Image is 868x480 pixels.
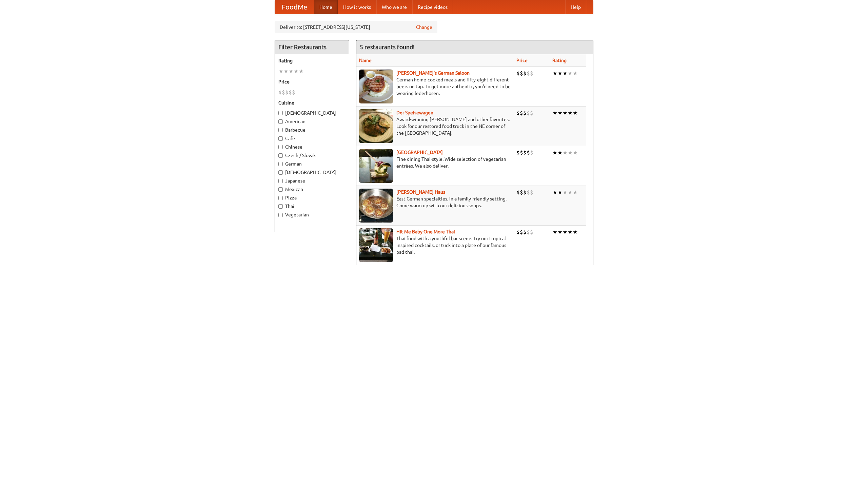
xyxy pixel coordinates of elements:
li: ★ [563,149,568,156]
li: ★ [278,68,283,75]
p: Award-winning [PERSON_NAME] and other favorites. Look for our restored food truck in the NE corne... [359,116,511,136]
input: Chinese [278,145,283,149]
a: Rating [552,58,567,63]
input: Czech / Slovak [278,153,283,158]
input: German [278,162,283,166]
label: Mexican [278,186,346,193]
li: $ [282,89,285,96]
li: $ [520,228,523,236]
input: Cafe [278,136,283,141]
input: Mexican [278,187,283,192]
li: $ [516,149,520,156]
img: speisewagen.jpg [359,109,393,143]
li: ★ [573,189,578,196]
li: ★ [573,149,578,156]
p: Fine dining Thai-style. Wide selection of vegetarian entrées. We also deliver. [359,156,511,169]
p: German home-cooked meals and fifty-eight different beers on tap. To get more authentic, you'd nee... [359,76,511,97]
a: Who we are [376,0,412,14]
li: ★ [573,109,578,117]
li: $ [527,109,530,117]
label: American [278,118,346,125]
li: $ [520,70,523,77]
li: ★ [552,149,557,156]
li: ★ [299,68,304,75]
label: Cafe [278,135,346,142]
li: ★ [294,68,299,75]
li: ★ [563,228,568,236]
li: $ [523,70,527,77]
li: $ [523,228,527,236]
li: ★ [568,70,573,77]
li: $ [278,89,282,96]
li: $ [520,149,523,156]
li: ★ [552,109,557,117]
li: ★ [557,149,563,156]
label: Vegetarian [278,211,346,218]
li: ★ [557,189,563,196]
input: Thai [278,204,283,209]
li: $ [523,189,527,196]
a: [GEOGRAPHIC_DATA] [396,150,443,155]
label: [DEMOGRAPHIC_DATA] [278,110,346,116]
li: ★ [552,228,557,236]
li: $ [520,189,523,196]
h4: Filter Restaurants [275,40,349,54]
li: $ [527,189,530,196]
li: ★ [283,68,289,75]
li: ★ [552,189,557,196]
a: Price [516,58,528,63]
li: ★ [573,70,578,77]
li: $ [527,228,530,236]
label: [DEMOGRAPHIC_DATA] [278,169,346,176]
a: How it works [338,0,376,14]
li: $ [520,109,523,117]
img: babythai.jpg [359,228,393,262]
h5: Price [278,78,346,85]
li: ★ [552,70,557,77]
p: East German specialties, in a family-friendly setting. Come warm up with our delicious soups. [359,195,511,209]
li: ★ [563,189,568,196]
li: $ [516,109,520,117]
li: $ [516,228,520,236]
li: $ [523,149,527,156]
a: FoodMe [275,0,314,14]
ng-pluralize: 5 restaurants found! [360,44,415,50]
a: Change [416,24,432,31]
li: $ [530,228,533,236]
li: ★ [568,149,573,156]
label: Pizza [278,194,346,201]
li: ★ [563,70,568,77]
input: Vegetarian [278,213,283,217]
a: Hit Me Baby One More Thai [396,229,455,234]
a: [PERSON_NAME] Haus [396,189,445,195]
li: $ [285,89,289,96]
a: Der Speisewagen [396,110,433,115]
li: $ [516,189,520,196]
input: Pizza [278,196,283,200]
label: Japanese [278,177,346,184]
label: Czech / Slovak [278,152,346,159]
li: ★ [568,189,573,196]
li: $ [527,149,530,156]
input: [DEMOGRAPHIC_DATA] [278,170,283,175]
h5: Cuisine [278,99,346,106]
label: Thai [278,203,346,210]
li: $ [530,149,533,156]
a: Recipe videos [412,0,453,14]
a: Help [565,0,586,14]
li: ★ [563,109,568,117]
label: Barbecue [278,127,346,133]
div: Deliver to: [STREET_ADDRESS][US_STATE] [275,21,437,33]
li: $ [530,109,533,117]
li: ★ [289,68,294,75]
li: ★ [557,109,563,117]
li: $ [530,189,533,196]
img: kohlhaus.jpg [359,189,393,223]
li: $ [292,89,295,96]
li: $ [289,89,292,96]
img: esthers.jpg [359,70,393,103]
a: Name [359,58,372,63]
